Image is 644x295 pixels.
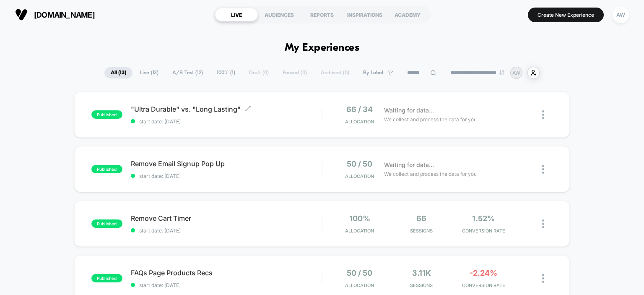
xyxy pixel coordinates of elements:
[131,159,322,168] span: Remove Email Signup Pop Up
[363,70,383,76] span: By Label
[301,8,343,21] div: REPORTS
[470,269,497,277] span: -2.24%
[392,228,450,234] span: Sessions
[512,70,520,76] p: AW
[392,282,450,288] span: Sessions
[610,6,631,23] button: AW
[346,105,373,114] span: 66 / 34
[345,173,374,179] span: Allocation
[384,106,434,115] span: Waiting for data...
[91,219,122,228] span: published
[91,274,122,282] span: published
[258,8,301,21] div: AUDIENCES
[542,110,544,119] img: close
[34,10,95,19] span: [DOMAIN_NAME]
[131,227,322,234] span: start date: [DATE]
[542,165,544,174] img: close
[15,8,28,21] img: Visually logo
[412,269,431,277] span: 3.11k
[345,282,374,288] span: Allocation
[131,118,322,125] span: start date: [DATE]
[384,115,477,123] span: We collect and process the data for you
[347,159,372,168] span: 50 / 50
[131,173,322,179] span: start date: [DATE]
[91,110,122,119] span: published
[210,67,241,78] span: 100% ( 1 )
[104,67,132,78] span: All ( 13 )
[542,274,544,283] img: close
[134,67,165,78] span: Live ( 13 )
[131,269,322,277] span: FAQs Page Products Recs
[131,282,322,288] span: start date: [DATE]
[454,228,512,234] span: CONVERSION RATE
[343,8,386,21] div: INSPIRATIONS
[499,70,504,75] img: end
[472,214,495,223] span: 1.52%
[384,160,434,170] span: Waiting for data...
[528,8,604,22] button: Create New Experience
[91,165,122,173] span: published
[613,7,629,23] div: AW
[347,269,372,277] span: 50 / 50
[345,228,374,234] span: Allocation
[166,67,209,78] span: A/B Test ( 12 )
[131,105,322,113] span: "Ultra Durable" vs. "Long Lasting"
[542,219,544,228] img: close
[384,170,477,178] span: We collect and process the data for you
[349,214,370,223] span: 100%
[13,8,97,21] button: [DOMAIN_NAME]
[454,282,512,288] span: CONVERSION RATE
[215,8,258,21] div: LIVE
[386,8,429,21] div: ACADEMY
[345,119,374,125] span: Allocation
[131,214,322,222] span: Remove Cart Timer
[416,214,426,223] span: 66
[285,42,360,54] h1: My Experiences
